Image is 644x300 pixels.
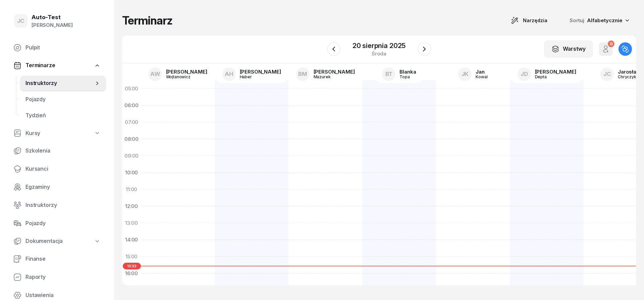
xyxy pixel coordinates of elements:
[8,179,106,195] a: Egzaminy
[166,75,198,79] div: Wojtanowicz
[240,75,272,79] div: Haber
[399,75,416,79] div: Topa
[25,237,63,246] span: Dokumentacja
[166,69,207,74] div: [PERSON_NAME]
[122,114,141,131] div: 07:00
[122,164,141,181] div: 10:00
[122,147,141,164] div: 09:00
[618,69,641,74] div: Jarosław
[32,21,73,30] div: [PERSON_NAME]
[8,161,106,177] a: Kursanci
[217,66,286,83] a: AH[PERSON_NAME]Haber
[523,16,547,25] span: Narzędzia
[20,108,106,124] a: Tydzień
[377,66,421,83] a: BTBlankaTopa
[505,14,553,27] button: Narzędzia
[8,58,106,73] a: Terminarze
[535,75,567,79] div: Depta
[25,219,101,228] span: Pojazdy
[453,66,493,83] a: JKJanKowal
[25,183,101,191] span: Egzaminy
[122,282,141,299] div: 17:00
[225,71,233,77] span: AH
[399,69,416,74] div: Blanka
[20,75,106,91] a: Instruktorzy
[8,269,106,285] a: Raporty
[240,69,281,74] div: [PERSON_NAME]
[32,14,73,20] div: Auto-Test
[476,75,487,79] div: Kowal
[122,231,141,248] div: 14:00
[25,273,101,282] span: Raporty
[25,43,101,52] span: Pulpit
[122,215,141,231] div: 13:00
[561,13,636,28] button: Sortuj Alfabetycznie
[25,95,101,104] span: Pojazdy
[512,66,582,83] a: JD[PERSON_NAME]Depta
[521,71,528,77] span: JD
[122,181,141,198] div: 11:00
[25,201,101,210] span: Instruktorzy
[8,197,106,213] a: Instruktorzy
[476,69,487,74] div: Jan
[25,146,101,155] span: Szkolenia
[25,111,101,120] span: Tydzień
[25,291,101,300] span: Ustawienia
[122,131,141,147] div: 08:00
[385,71,393,77] span: BT
[20,91,106,108] a: Pojazdy
[25,79,94,88] span: Instruktorzy
[618,75,641,79] div: Chryczyk
[122,80,141,97] div: 05:00
[143,66,213,83] a: AW[PERSON_NAME]Wojtanowicz
[314,75,346,79] div: Mazurek
[599,42,612,56] button: 0
[587,17,623,24] span: Alfabetycznie
[25,165,101,173] span: Kursanci
[123,263,141,269] span: 15:33
[8,126,106,141] a: Kursy
[551,45,586,53] div: Warstwy
[8,143,106,159] a: Szkolenia
[353,42,406,49] div: 20 sierpnia 2025
[353,51,406,56] div: środa
[8,40,106,56] a: Pulpit
[608,41,614,47] div: 0
[8,251,106,267] a: Finanse
[314,69,355,74] div: [PERSON_NAME]
[298,71,307,77] span: BM
[122,248,141,265] div: 15:00
[535,69,576,74] div: [PERSON_NAME]
[150,71,160,77] span: AW
[8,233,106,249] a: Dokumentacja
[122,97,141,114] div: 06:00
[25,61,55,70] span: Terminarze
[462,71,469,77] span: JK
[544,40,593,58] button: Warstwy
[291,66,360,83] a: BM[PERSON_NAME]Mazurek
[122,14,172,27] h1: Terminarz
[25,255,101,263] span: Finanse
[17,18,25,24] span: JC
[25,129,40,138] span: Kursy
[570,16,586,25] span: Sortuj
[603,71,611,77] span: JC
[122,198,141,215] div: 12:00
[8,215,106,231] a: Pojazdy
[122,265,141,282] div: 16:00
